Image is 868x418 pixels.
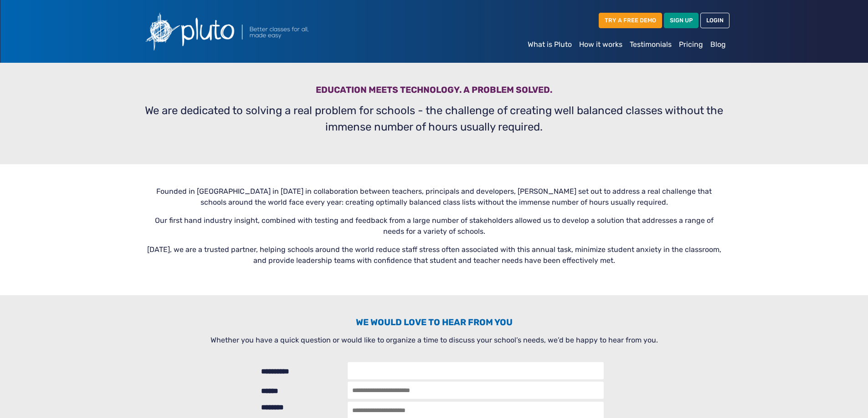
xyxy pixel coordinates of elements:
[575,35,626,54] a: How it works
[707,35,729,54] a: Blog
[144,85,724,99] h3: Education meets technology. A problem solved.
[700,13,729,28] a: LOGIN
[599,13,662,28] a: TRY A FREE DEMO
[144,215,724,237] p: Our first hand industry insight, combined with testing and feedback from a large number of stakeh...
[626,35,675,54] a: Testimonials
[144,186,724,208] p: Founded in [GEOGRAPHIC_DATA] in [DATE] in collaboration between teachers, principals and develope...
[144,102,724,135] p: We are dedicated to solving a real problem for schools - the challenge of creating well balanced ...
[144,335,724,346] p: Whether you have a quick question or would like to organize a time to discuss your school’s needs...
[675,35,707,54] a: Pricing
[664,13,699,28] a: SIGN UP
[139,7,358,55] img: Pluto logo with the text Better classes for all, made easy
[524,35,575,54] a: What is Pluto
[144,317,724,331] h3: We would love to hear from you
[144,244,724,266] p: [DATE], we are a trusted partner, helping schools around the world reduce staff stress often asso...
